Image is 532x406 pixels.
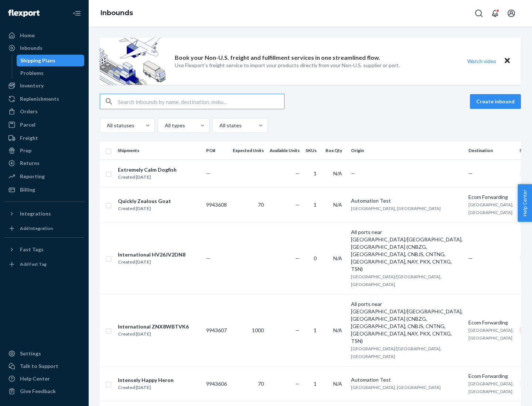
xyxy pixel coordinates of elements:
[20,147,31,154] div: Prep
[4,157,84,169] a: Returns
[20,69,44,77] div: Problems
[4,208,84,220] button: Integrations
[20,134,38,142] div: Freight
[4,184,84,196] a: Billing
[115,142,203,159] th: Shipments
[518,184,532,222] button: Help Center
[4,30,84,41] a: Home
[314,255,317,261] span: 0
[4,348,84,359] a: Settings
[230,142,267,159] th: Expected Units
[351,376,463,383] div: Automation Test
[314,170,317,176] span: 1
[468,170,473,176] span: —
[468,255,473,261] span: —
[100,9,133,17] a: Inbounds
[333,381,342,387] span: N/A
[314,381,317,387] span: 1
[4,385,84,397] button: Give Feedback
[333,327,342,333] span: N/A
[323,142,348,159] th: Box Qty
[20,388,56,395] div: Give Feedback
[20,57,55,64] div: Shipping Plans
[4,373,84,385] a: Help Center
[118,173,177,181] div: Created [DATE]
[203,187,230,222] td: 9943608
[4,93,84,105] a: Replenishments
[20,225,53,231] div: Add Integration
[351,385,441,390] span: [GEOGRAPHIC_DATA], [GEOGRAPHIC_DATA]
[20,173,45,180] div: Reporting
[4,80,84,92] a: Inventory
[20,95,59,103] div: Replenishments
[258,381,264,387] span: 70
[20,362,58,370] div: Talk to Support
[118,376,174,384] div: Intensely Happy Heron
[118,330,189,338] div: Created [DATE]
[252,327,264,333] span: 1000
[4,106,84,117] a: Orders
[118,323,189,330] div: International ZNX8WBTVK6
[206,170,211,176] span: —
[351,206,441,211] span: [GEOGRAPHIC_DATA], [GEOGRAPHIC_DATA]
[465,142,516,159] th: Destination
[488,6,502,21] button: Open notifications
[470,94,521,109] button: Create inbound
[203,294,230,366] td: 9943607
[164,122,165,129] input: All types
[351,197,463,204] div: Automation Test
[20,210,51,217] div: Integrations
[295,170,300,176] span: —
[4,360,84,372] a: Talk to Support
[295,255,300,261] span: —
[4,145,84,156] a: Prep
[219,122,219,129] input: All states
[118,251,185,258] div: International HV26JV2DN8
[504,6,519,21] button: Open account menu
[20,246,44,253] div: Fast Tags
[20,159,40,167] div: Returns
[175,54,380,62] p: Book your Non-U.S. freight and fulfillment services in one streamlined flow.
[351,300,463,345] div: All ports near [GEOGRAPHIC_DATA]/[GEOGRAPHIC_DATA], [GEOGRAPHIC_DATA] (CNBZG, [GEOGRAPHIC_DATA], ...
[295,381,300,387] span: —
[468,319,514,326] div: Ecom Forwarding
[8,10,40,17] img: Flexport logo
[4,42,84,54] a: Inbounds
[351,274,441,287] span: [GEOGRAPHIC_DATA]/[GEOGRAPHIC_DATA], [GEOGRAPHIC_DATA]
[468,372,514,380] div: Ecom Forwarding
[17,67,85,79] a: Problems
[468,327,514,341] span: [GEOGRAPHIC_DATA], [GEOGRAPHIC_DATA]
[258,202,264,208] span: 70
[303,142,323,159] th: SKUs
[4,171,84,182] a: Reporting
[20,261,47,267] div: Add Fast Tag
[118,384,174,391] div: Created [DATE]
[471,6,486,21] button: Open Search Box
[95,3,139,24] ol: breadcrumbs
[20,32,35,39] div: Home
[206,255,211,261] span: —
[4,119,84,131] a: Parcel
[20,108,38,115] div: Orders
[20,121,35,128] div: Parcel
[118,197,171,205] div: Quickly Zealous Goat
[295,202,300,208] span: —
[118,94,284,109] input: Search inbounds by name, destination, msku...
[17,55,85,66] a: Shipping Plans
[314,327,317,333] span: 1
[333,255,342,261] span: N/A
[463,56,501,66] button: Watch video
[348,142,465,159] th: Origin
[69,6,84,21] button: Close Navigation
[351,346,441,359] span: [GEOGRAPHIC_DATA]/[GEOGRAPHIC_DATA], [GEOGRAPHIC_DATA]
[203,366,230,401] td: 9943606
[4,132,84,144] a: Freight
[502,56,512,66] button: Close
[4,244,84,255] button: Fast Tags
[118,258,185,266] div: Created [DATE]
[351,228,463,273] div: All ports near [GEOGRAPHIC_DATA]/[GEOGRAPHIC_DATA], [GEOGRAPHIC_DATA] (CNBZG, [GEOGRAPHIC_DATA], ...
[4,223,84,234] a: Add Integration
[118,205,171,212] div: Created [DATE]
[20,186,35,193] div: Billing
[267,142,303,159] th: Available Units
